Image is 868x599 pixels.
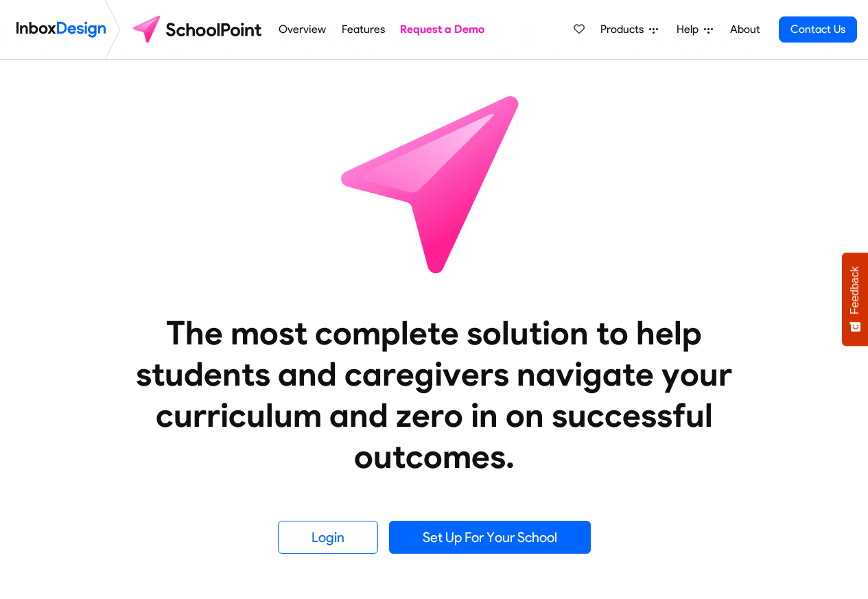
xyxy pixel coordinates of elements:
[779,16,857,43] a: Contact Us
[278,521,378,554] a: Login
[595,16,664,43] a: Products
[671,16,718,43] a: Help
[677,21,704,38] span: Help
[389,521,591,554] a: Set Up For Your School
[849,266,861,314] span: Feedback
[726,16,764,43] a: About
[275,16,330,43] a: Overview
[108,312,760,477] heading: The most complete solution to help students and caregivers navigate your curriculum and zero in o...
[600,21,649,38] span: Products
[126,13,271,46] img: schoolpoint logo
[842,252,868,346] button: Feedback - Show survey
[311,60,558,307] img: icon_schoolpoint.svg
[397,16,489,43] a: Request a Demo
[338,16,388,43] a: Features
